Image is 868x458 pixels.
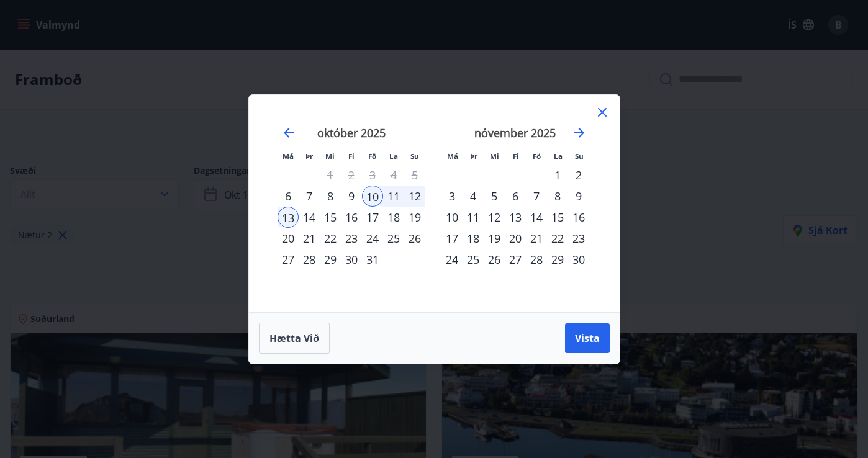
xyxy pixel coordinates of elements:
td: Choose miðvikudagur, 5. nóvember 2025 as your check-in date. It’s available. [484,186,505,207]
div: 17 [441,228,463,249]
td: Choose fimmtudagur, 13. nóvember 2025 as your check-in date. It’s available. [505,207,526,228]
small: Fö [368,151,376,161]
div: 22 [320,228,341,249]
div: 22 [547,228,568,249]
td: Choose miðvikudagur, 19. nóvember 2025 as your check-in date. It’s available. [484,228,505,249]
div: 28 [526,249,547,270]
td: Not available. fimmtudagur, 2. október 2025 [341,164,362,186]
div: 20 [505,228,526,249]
small: Fi [348,151,355,161]
td: Choose fimmtudagur, 6. nóvember 2025 as your check-in date. It’s available. [505,186,526,207]
td: Choose þriðjudagur, 11. nóvember 2025 as your check-in date. It’s available. [463,207,484,228]
div: 7 [299,186,320,207]
div: 31 [362,249,383,270]
td: Choose mánudagur, 6. október 2025 as your check-in date. It’s available. [278,186,299,207]
td: Choose sunnudagur, 30. nóvember 2025 as your check-in date. It’s available. [568,249,589,270]
td: Choose föstudagur, 24. október 2025 as your check-in date. It’s available. [362,228,383,249]
div: 26 [484,249,505,270]
td: Choose þriðjudagur, 14. október 2025 as your check-in date. It’s available. [299,207,320,228]
div: 6 [505,186,526,207]
div: 8 [547,186,568,207]
div: 17 [362,207,383,228]
div: 23 [568,228,589,249]
td: Choose þriðjudagur, 18. nóvember 2025 as your check-in date. It’s available. [463,228,484,249]
td: Choose fimmtudagur, 23. október 2025 as your check-in date. It’s available. [341,228,362,249]
small: Fi [513,151,519,161]
div: 18 [383,207,404,228]
div: 24 [441,249,463,270]
div: 11 [463,207,484,228]
div: 20 [278,228,299,249]
td: Choose mánudagur, 10. nóvember 2025 as your check-in date. It’s available. [441,207,463,228]
td: Choose laugardagur, 29. nóvember 2025 as your check-in date. It’s available. [547,249,568,270]
div: 16 [568,207,589,228]
div: 16 [341,207,362,228]
td: Choose miðvikudagur, 8. október 2025 as your check-in date. It’s available. [320,186,341,207]
div: 10 [362,186,383,207]
small: Má [447,151,458,161]
td: Choose mánudagur, 3. nóvember 2025 as your check-in date. It’s available. [441,186,463,207]
div: 30 [568,249,589,270]
td: Choose laugardagur, 8. nóvember 2025 as your check-in date. It’s available. [547,186,568,207]
small: La [554,151,563,161]
div: Move forward to switch to the next month. [572,125,587,140]
div: 9 [341,186,362,207]
div: 5 [484,186,505,207]
div: 10 [441,207,463,228]
div: 21 [299,228,320,249]
td: Choose sunnudagur, 16. nóvember 2025 as your check-in date. It’s available. [568,207,589,228]
td: Choose mánudagur, 20. október 2025 as your check-in date. It’s available. [278,228,299,249]
td: Not available. föstudagur, 3. október 2025 [362,164,383,186]
td: Selected. laugardagur, 11. október 2025 [383,186,404,207]
strong: október 2025 [317,125,386,140]
td: Choose mánudagur, 27. október 2025 as your check-in date. It’s available. [278,249,299,270]
small: Má [283,151,294,161]
td: Choose fimmtudagur, 16. október 2025 as your check-in date. It’s available. [341,207,362,228]
span: Hætta við [269,331,319,345]
td: Choose miðvikudagur, 26. nóvember 2025 as your check-in date. It’s available. [484,249,505,270]
small: Þr [470,151,477,161]
td: Choose laugardagur, 15. nóvember 2025 as your check-in date. It’s available. [547,207,568,228]
div: 29 [547,249,568,270]
div: 14 [299,207,320,228]
button: Hætta við [259,323,330,354]
td: Choose fimmtudagur, 30. október 2025 as your check-in date. It’s available. [341,249,362,270]
td: Choose þriðjudagur, 21. október 2025 as your check-in date. It’s available. [299,228,320,249]
div: 26 [404,228,425,249]
td: Not available. sunnudagur, 5. október 2025 [404,164,425,186]
td: Choose sunnudagur, 26. október 2025 as your check-in date. It’s available. [404,228,425,249]
div: 19 [484,228,505,249]
div: 18 [463,228,484,249]
td: Choose laugardagur, 25. október 2025 as your check-in date. It’s available. [383,228,404,249]
small: Mi [325,151,335,161]
div: 2 [568,164,589,186]
td: Not available. laugardagur, 4. október 2025 [383,164,404,186]
div: 15 [547,207,568,228]
td: Choose sunnudagur, 19. október 2025 as your check-in date. It’s available. [404,207,425,228]
div: 7 [526,186,547,207]
small: Mi [490,151,499,161]
div: 1 [547,164,568,186]
td: Choose mánudagur, 17. nóvember 2025 as your check-in date. It’s available. [441,228,463,249]
div: 15 [320,207,341,228]
div: 24 [362,228,383,249]
td: Choose laugardagur, 18. október 2025 as your check-in date. It’s available. [383,207,404,228]
td: Choose miðvikudagur, 22. október 2025 as your check-in date. It’s available. [320,228,341,249]
div: 8 [320,186,341,207]
td: Choose föstudagur, 14. nóvember 2025 as your check-in date. It’s available. [526,207,547,228]
small: Fö [533,151,541,161]
small: Þr [305,151,313,161]
td: Choose fimmtudagur, 9. október 2025 as your check-in date. It’s available. [341,186,362,207]
div: 13 [505,207,526,228]
td: Choose laugardagur, 22. nóvember 2025 as your check-in date. It’s available. [547,228,568,249]
td: Choose þriðjudagur, 4. nóvember 2025 as your check-in date. It’s available. [463,186,484,207]
td: Choose miðvikudagur, 29. október 2025 as your check-in date. It’s available. [320,249,341,270]
div: 9 [568,186,589,207]
td: Choose miðvikudagur, 12. nóvember 2025 as your check-in date. It’s available. [484,207,505,228]
div: 4 [463,186,484,207]
td: Selected as end date. mánudagur, 13. október 2025 [278,207,299,228]
td: Selected as start date. föstudagur, 10. október 2025 [362,186,383,207]
div: Move backward to switch to the previous month. [281,125,296,140]
td: Choose mánudagur, 24. nóvember 2025 as your check-in date. It’s available. [441,249,463,270]
small: Su [575,151,584,161]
